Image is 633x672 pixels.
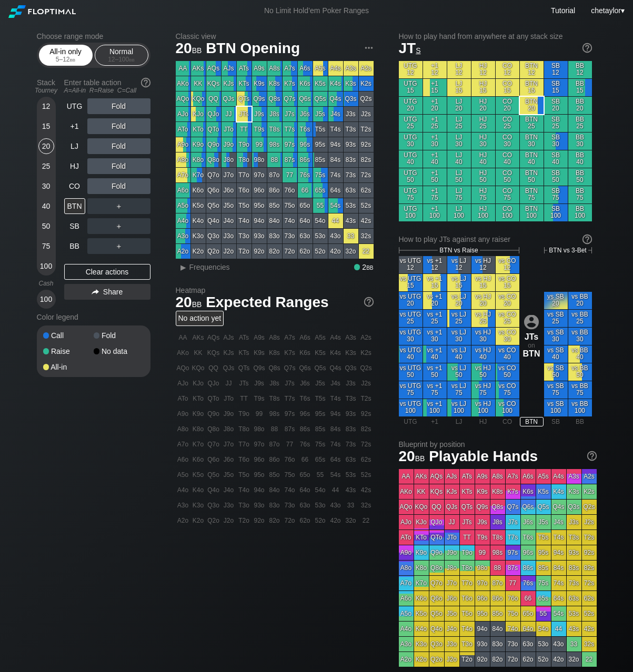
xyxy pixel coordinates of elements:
[544,61,568,78] div: SB 12
[520,97,544,114] div: BTN 20
[252,61,267,76] div: A9s
[237,213,252,228] div: T4o
[38,138,54,154] div: 20
[206,183,221,198] div: Q6o
[344,183,358,198] div: 63s
[328,183,343,198] div: 64s
[43,332,94,339] div: Call
[237,152,252,167] div: T8o
[423,204,447,221] div: +1 100
[206,229,221,243] div: Q3o
[252,122,267,137] div: T9s
[191,244,206,259] div: K2o
[328,91,343,106] div: Q4s
[37,32,150,40] h2: Choose range mode
[267,137,282,152] div: 98s
[283,61,297,76] div: A7s
[206,152,221,167] div: Q8o
[568,61,592,78] div: BB 12
[496,97,519,114] div: CO 20
[471,150,495,168] div: HJ 40
[298,152,313,167] div: 86s
[43,363,94,371] div: All-in
[252,168,267,182] div: 97o
[328,76,343,91] div: K4s
[328,168,343,182] div: 74s
[359,91,374,106] div: Q2s
[191,137,206,152] div: K9o
[206,122,221,137] div: QTo
[313,229,328,243] div: 53o
[447,79,471,96] div: LJ 15
[206,198,221,213] div: Q5o
[313,61,328,76] div: A5s
[38,98,54,114] div: 12
[176,91,190,106] div: AQo
[283,107,297,121] div: J7s
[38,238,54,254] div: 75
[344,107,358,121] div: J3s
[38,158,54,174] div: 25
[176,32,374,40] h2: Classic view
[399,133,423,150] div: UTG 30
[520,133,544,150] div: BTN 30
[399,168,423,186] div: UTG 50
[544,79,568,96] div: SB 15
[191,76,206,91] div: KK
[399,40,421,56] span: JT
[206,244,221,259] div: Q2o
[313,137,328,152] div: 95s
[252,91,267,106] div: Q9s
[283,152,297,167] div: 87s
[447,97,471,114] div: LJ 20
[191,213,206,228] div: K4o
[222,137,236,152] div: J9o
[33,74,60,98] div: Stack
[344,213,358,228] div: 43s
[252,198,267,213] div: 95o
[237,244,252,259] div: T2o
[176,198,190,213] div: A5o
[298,91,313,106] div: Q6s
[206,61,221,76] div: AQs
[283,76,297,91] div: K7s
[94,348,144,355] div: No data
[313,213,328,228] div: 54o
[267,183,282,198] div: 86o
[423,79,447,96] div: +1 15
[328,107,343,121] div: J4s
[222,91,236,106] div: QJs
[252,229,267,243] div: 93o
[191,183,206,198] div: K6o
[359,183,374,198] div: 62s
[222,152,236,167] div: J8o
[176,137,190,152] div: A9o
[447,115,471,132] div: LJ 25
[544,150,568,168] div: SB 40
[298,61,313,76] div: A6s
[267,76,282,91] div: K8s
[237,61,252,76] div: ATs
[174,40,204,58] span: 20
[64,198,85,214] div: BTN
[206,76,221,91] div: KQs
[237,168,252,182] div: T7o
[64,74,150,98] div: Enter table action
[237,198,252,213] div: T5o
[568,150,592,168] div: BB 40
[399,235,592,243] div: How to play JTs against any raiser
[38,118,54,134] div: 15
[344,137,358,152] div: 93s
[42,45,90,65] div: All-in only
[359,122,374,137] div: T2s
[176,152,190,167] div: A8o
[87,138,150,154] div: Fold
[581,233,593,245] img: help.32db89a4.svg
[222,213,236,228] div: J4o
[8,5,76,18] img: Floptimal logo
[176,168,190,182] div: A7o
[70,56,76,63] span: bb
[252,213,267,228] div: 94o
[568,186,592,203] div: BB 75
[38,178,54,194] div: 30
